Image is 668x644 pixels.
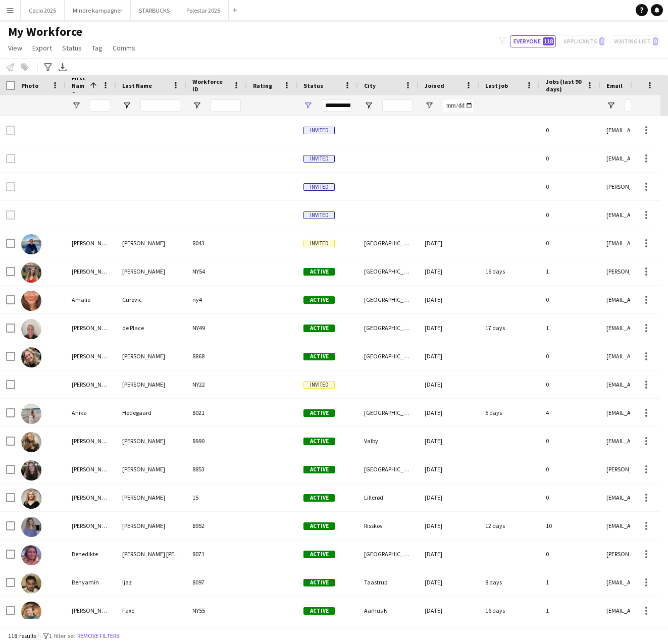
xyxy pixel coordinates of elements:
[57,61,69,73] app-action-btn: Export XLSX
[66,370,116,398] div: [PERSON_NAME]
[540,257,600,285] div: 1
[72,74,86,97] span: First Name
[32,43,52,52] span: Export
[8,24,82,39] span: My Workforce
[303,101,313,110] button: Open Filter Menu
[540,144,600,172] div: 0
[116,597,186,624] div: Faxe
[21,404,41,424] img: Anika Hedegaard
[303,579,335,586] span: Active
[303,240,335,247] span: Invited
[211,99,241,112] input: Workforce ID Filter Input
[303,211,335,219] span: Invited
[606,101,615,110] button: Open Filter Menu
[66,484,116,511] div: [PERSON_NAME]
[42,61,54,73] app-action-btn: Advanced filters
[364,82,376,89] span: City
[21,262,41,283] img: Amalia Christensen
[66,455,116,483] div: [PERSON_NAME]
[122,101,131,110] button: Open Filter Menu
[186,512,247,540] div: 8952
[540,455,600,483] div: 0
[303,155,335,163] span: Invited
[21,1,65,20] button: Cocio 2025
[116,512,186,540] div: [PERSON_NAME]
[92,43,102,52] span: Tag
[253,82,272,89] span: Rating
[540,399,600,426] div: 4
[6,182,15,191] input: Row Selection is disabled for this row (unchecked)
[116,540,186,568] div: [PERSON_NAME] [PERSON_NAME]
[303,551,335,558] span: Active
[186,597,247,624] div: NY55
[382,99,413,112] input: City Filter Input
[66,427,116,455] div: [PERSON_NAME]
[543,37,554,45] span: 118
[116,484,186,511] div: [PERSON_NAME]
[192,78,229,93] span: Workforce ID
[479,568,540,596] div: 8 days
[140,99,180,112] input: Last Name Filter Input
[358,229,419,257] div: [GEOGRAPHIC_DATA]
[303,466,335,473] span: Active
[116,314,186,342] div: de Place
[303,183,335,191] span: Invited
[49,632,75,639] span: 1 filter set
[8,43,22,52] span: View
[66,229,116,257] div: [PERSON_NAME]
[419,597,479,624] div: [DATE]
[540,512,600,540] div: 10
[90,99,110,112] input: First Name Filter Input
[479,512,540,540] div: 12 days
[21,347,41,367] img: Andrea Lind Christensen
[606,82,623,89] span: Email
[66,399,116,426] div: Anika
[419,455,479,483] div: [DATE]
[303,127,335,134] span: Invited
[116,455,186,483] div: [PERSON_NAME]
[21,545,41,565] img: Benedikte Lydolph Lindblad
[62,43,82,52] span: Status
[21,517,41,537] img: Astrid Novrup Nørgaard
[540,286,600,313] div: 0
[419,512,479,540] div: [DATE]
[186,342,247,370] div: 8868
[479,257,540,285] div: 16 days
[116,257,186,285] div: [PERSON_NAME]
[303,82,323,89] span: Status
[303,353,335,360] span: Active
[116,370,186,398] div: [PERSON_NAME]
[540,116,600,144] div: 0
[21,460,41,480] img: Anna Nørgaard
[419,568,479,596] div: [DATE]
[109,41,139,55] a: Comms
[419,399,479,426] div: [DATE]
[358,540,419,568] div: [GEOGRAPHIC_DATA]
[546,78,582,93] span: Jobs (last 90 days)
[122,82,152,89] span: Last Name
[358,399,419,426] div: [GEOGRAPHIC_DATA]
[178,1,229,20] button: Polestar 2025
[358,512,419,540] div: Risskov
[116,286,186,313] div: Curovic
[65,1,131,20] button: Mindre kampagner
[419,257,479,285] div: [DATE]
[419,229,479,257] div: [DATE]
[186,314,247,342] div: NY49
[540,597,600,624] div: 1
[358,484,419,511] div: Lillerød
[303,607,335,615] span: Active
[358,455,419,483] div: [GEOGRAPHIC_DATA]
[116,427,186,455] div: [PERSON_NAME]
[358,314,419,342] div: [GEOGRAPHIC_DATA]
[21,234,41,254] img: Albert Damgaard
[21,319,41,339] img: Andrea de Place
[186,427,247,455] div: 8990
[540,540,600,568] div: 0
[186,229,247,257] div: 8043
[358,257,419,285] div: [GEOGRAPHIC_DATA]
[419,286,479,313] div: [DATE]
[479,399,540,426] div: 5 days
[6,154,15,163] input: Row Selection is disabled for this row (unchecked)
[75,630,121,641] button: Remove filters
